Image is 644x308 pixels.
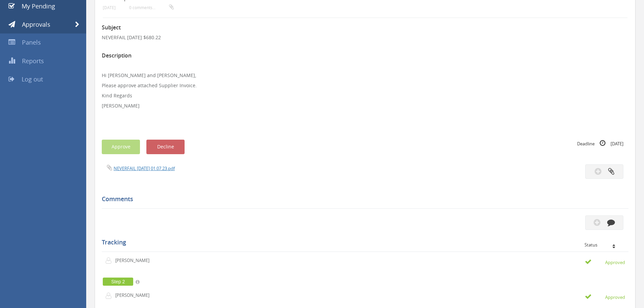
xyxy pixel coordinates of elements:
p: [PERSON_NAME] [115,292,154,299]
h5: Tracking [102,239,623,246]
h5: Comments [102,196,623,203]
button: Decline [146,140,185,154]
button: Approve [102,140,140,154]
span: Step 2 [103,278,133,286]
p: Hi [PERSON_NAME] and [PERSON_NAME], [102,72,628,79]
p: Kind Regards [102,92,628,99]
small: Deadline [DATE] [577,140,623,147]
span: Approvals [22,20,50,28]
h3: Subject [102,25,628,31]
small: Approved [585,293,625,301]
a: NEVERFAIL [DATE] 01.07.23.pdf [114,165,175,171]
small: [DATE] [103,5,116,10]
span: My Pending [22,2,55,10]
h3: Description [102,53,628,59]
p: [PERSON_NAME] [102,102,628,109]
p: [PERSON_NAME] [115,257,154,264]
small: 0 comments... [129,5,174,10]
span: Log out [22,75,43,83]
img: user-icon.png [105,292,115,299]
span: Reports [22,57,44,65]
span: Panels [22,38,41,46]
p: NEVERFAIL [DATE] $680.22 [102,34,628,41]
small: Approved [585,258,625,266]
img: user-icon.png [105,257,115,264]
div: Status [585,242,623,247]
p: Please approve attached Supplier Invoice. [102,82,628,89]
